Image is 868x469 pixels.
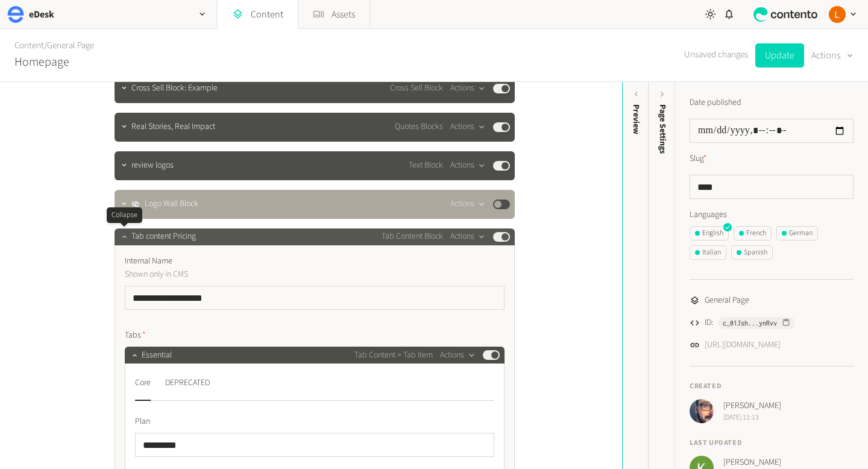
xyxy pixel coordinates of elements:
div: Preview [630,104,643,134]
button: Spanish [731,245,773,260]
span: Tab Content Block [382,230,443,243]
a: Content [14,39,44,52]
a: General Page [47,39,94,52]
img: Laura Kane [829,6,846,23]
button: Italian [690,245,726,260]
a: [URL][DOMAIN_NAME] [705,339,781,351]
h2: eDesk [29,7,54,22]
label: Date published [690,96,741,109]
div: German [782,228,813,239]
div: Collapse [107,207,142,223]
span: Cross Sell Block [390,82,443,95]
span: c_01Jsh...ynRvv [723,318,777,329]
span: Essential [142,349,172,362]
button: Actions [450,81,486,96]
h4: Created [690,381,854,392]
span: Internal Name [125,255,172,268]
span: Cross Sell Block: Example [131,82,218,95]
span: Real Stories, Real Impact [131,121,215,133]
span: General Page [705,294,749,307]
h2: Homepage [14,53,69,71]
div: English [695,228,723,239]
label: Slug [690,153,707,165]
span: [PERSON_NAME] [723,400,781,412]
span: [PERSON_NAME] [723,456,781,469]
img: Josh Angell [690,399,714,423]
img: eDesk [7,6,24,23]
div: Italian [695,247,721,258]
button: Actions [450,197,486,212]
button: Actions [450,159,486,173]
span: Quotes Blocks [395,121,443,133]
div: Spanish [737,247,767,258]
h4: Last updated [690,438,854,449]
span: Tab Content > Tab Item [354,349,433,362]
span: Tab content Pricing [131,230,196,243]
button: French [734,226,772,241]
label: Languages [690,209,854,221]
span: Page Settings [656,104,669,154]
span: review logos [131,159,174,172]
button: Actions [450,120,486,134]
button: Update [755,43,804,68]
button: English [690,226,729,241]
button: Actions [811,43,854,68]
p: Shown only in CMS [125,268,399,281]
div: DEPRECATED [165,373,210,392]
span: [DATE] 11:13 [723,412,781,423]
span: Unsaved changes [684,48,748,62]
span: Text Block [409,159,443,172]
button: Actions [440,348,476,362]
div: French [739,228,766,239]
div: Core [135,373,151,392]
span: Plan [135,415,150,428]
button: German [776,226,818,241]
button: Actions [450,230,486,244]
button: c_01Jsh...ynRvv [718,317,795,329]
span: Tabs [125,329,146,342]
span: / [44,39,47,52]
span: ID: [705,316,713,329]
span: Logo Wall Block [145,198,198,210]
